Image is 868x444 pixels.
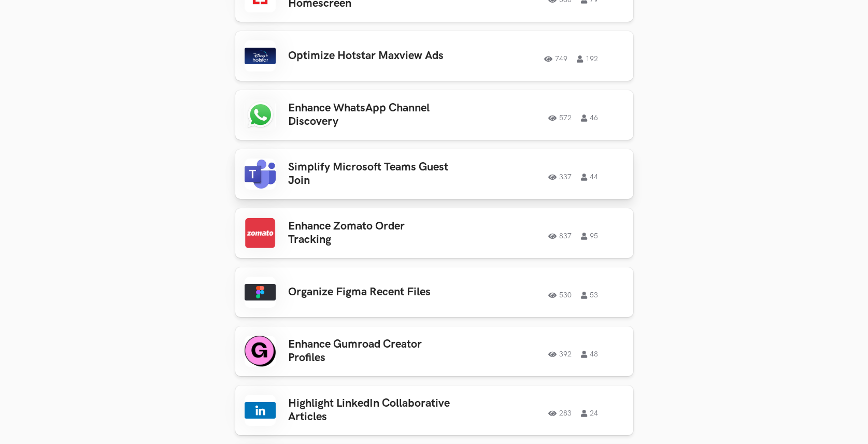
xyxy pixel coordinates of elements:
[288,338,450,365] h3: Enhance Gumroad Creator Profiles
[548,233,572,240] span: 837
[548,174,572,181] span: 337
[577,55,598,63] span: 192
[544,55,567,63] span: 749
[581,174,598,181] span: 44
[235,208,633,258] a: Enhance Zomato Order Tracking 837 95
[548,410,572,417] span: 283
[288,285,450,299] h3: Organize Figma Recent Files
[581,114,598,122] span: 46
[235,267,633,317] a: Organize Figma Recent Files 530 53
[581,292,598,299] span: 53
[581,410,598,417] span: 24
[581,351,598,358] span: 48
[235,90,633,140] a: Enhance WhatsApp Channel Discovery 572 46
[288,49,450,63] h3: Optimize Hotstar Maxview Ads
[581,233,598,240] span: 95
[288,102,450,129] h3: Enhance WhatsApp Channel Discovery
[235,31,633,81] a: Optimize Hotstar Maxview Ads 749 192
[235,385,633,435] a: Highlight LinkedIn Collaborative Articles 283 24
[548,292,572,299] span: 530
[548,351,572,358] span: 392
[235,326,633,376] a: Enhance Gumroad Creator Profiles 392 48
[548,114,572,122] span: 572
[288,161,450,188] h3: Simplify Microsoft Teams Guest Join
[288,220,450,247] h3: Enhance Zomato Order Tracking
[235,149,633,199] a: Simplify Microsoft Teams Guest Join 337 44
[288,397,450,424] h3: Highlight LinkedIn Collaborative Articles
